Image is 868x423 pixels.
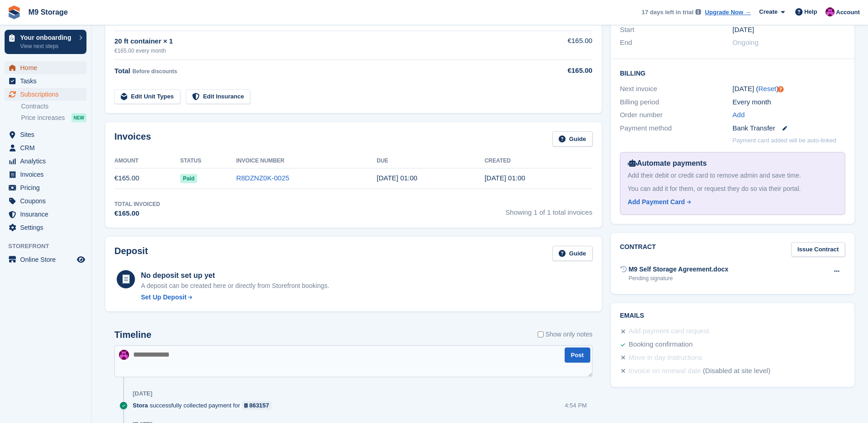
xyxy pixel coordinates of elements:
div: Automate payments [628,158,837,169]
p: A deposit can be created here or directly from Storefront bookings. [141,281,329,291]
span: Help [804,7,817,16]
span: Pricing [20,181,75,194]
span: Storefront [8,242,91,251]
span: Insurance [20,208,75,221]
h2: Timeline [114,330,151,340]
a: Add Payment Card [628,197,834,207]
h2: Emails [620,312,845,320]
a: 863157 [242,401,272,410]
a: menu [5,61,86,74]
div: 863157 [249,401,269,410]
div: successfully collected payment for [133,401,276,410]
span: Invoices [20,168,75,181]
div: Tooltip anchor [776,85,785,93]
a: Guide [552,131,593,146]
a: Your onboarding View next steps [5,30,86,54]
div: Every month [733,97,845,108]
div: (Disabled at site level) [703,366,771,377]
h2: Billing [620,68,845,77]
a: M9 Storage [25,5,71,20]
a: menu [5,88,86,101]
a: Reset [758,85,776,92]
span: Subscriptions [20,88,75,101]
img: icon-info-grey-7440780725fd019a000dd9b08b2336e03edf1995a4989e88bcd33f0948082b44.svg [695,9,701,15]
div: Billing period [620,97,733,108]
th: Created [485,154,593,168]
div: €165.00 [518,65,592,76]
span: Showing 1 of 1 total invoices [506,200,593,219]
a: Preview store [75,254,86,265]
div: Total Invoiced [114,200,160,208]
time: 2025-09-15 00:00:52 UTC [485,174,525,182]
span: Settings [20,221,75,234]
h2: Contract [620,242,656,257]
div: You can add it for them, or request they do so via their portal. [628,184,837,194]
span: Analytics [20,155,75,168]
span: Coupons [20,195,75,207]
div: Move in day instructions [629,352,702,363]
a: menu [5,128,86,141]
span: Paid [180,174,197,183]
a: Edit Insurance [186,89,251,104]
h2: Deposit [114,246,148,261]
div: €165.00 [114,208,160,219]
td: €165.00 [114,168,180,189]
span: Total [114,67,130,75]
time: 2025-09-15 00:00:00 UTC [733,25,754,35]
span: Home [20,61,75,74]
div: Start [620,25,733,35]
img: John Doyle [825,7,835,16]
span: Ongoing [733,38,759,46]
span: Account [836,8,860,17]
div: [DATE] [133,390,152,397]
a: menu [5,168,86,181]
label: Show only notes [538,330,593,339]
div: Payment method [620,123,733,134]
p: Payment card added will be auto-linked [733,136,836,145]
td: €165.00 [518,31,592,60]
div: Invoice on renewal date [629,366,701,377]
a: menu [5,141,86,154]
a: Upgrade Now → [705,8,751,17]
a: menu [5,195,86,207]
span: Sites [20,128,75,141]
div: Add payment card request [629,326,709,337]
a: Contracts [21,102,86,111]
div: Set Up Deposit [141,293,187,302]
div: Booking confirmation [629,339,693,350]
a: Set Up Deposit [141,293,329,302]
div: End [620,38,733,48]
div: Bank Transfer [733,123,845,134]
th: Due [377,154,485,168]
a: Issue Contract [791,242,845,257]
input: Show only notes [538,330,544,339]
div: Next invoice [620,84,733,94]
div: NEW [71,113,86,122]
a: menu [5,155,86,168]
span: Create [759,7,777,16]
span: Online Store [20,253,75,266]
img: stora-icon-8386f47178a22dfd0bd8f6a31ec36ba5ce8667c1dd55bd0f319d3a0aa187defe.svg [7,5,21,19]
a: menu [5,253,86,266]
span: Stora [133,401,148,410]
th: Invoice Number [236,154,377,168]
th: Amount [114,154,180,168]
a: Edit Unit Types [114,89,180,104]
div: 4:54 PM [565,401,587,410]
time: 2025-09-16 00:00:00 UTC [377,174,417,182]
h2: Invoices [114,131,151,146]
span: CRM [20,141,75,154]
span: Price increases [21,114,65,122]
div: No deposit set up yet [141,270,329,281]
div: Pending signature [629,274,728,282]
span: Tasks [20,75,75,87]
div: M9 Self Storage Agreement.docx [629,265,728,274]
a: menu [5,75,86,87]
a: R8DZNZ0K-0025 [236,174,289,182]
div: Add their debit or credit card to remove admin and save time. [628,171,837,180]
span: 17 days left in trial [642,8,693,17]
div: Add Payment Card [628,197,685,207]
p: View next steps [20,42,75,50]
button: Post [565,347,590,363]
a: Add [733,110,745,120]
